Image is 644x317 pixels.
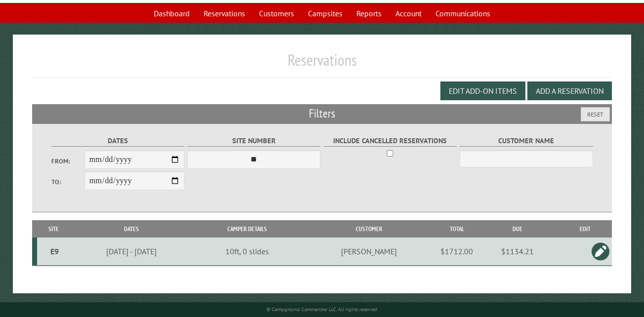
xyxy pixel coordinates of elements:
td: $1712.00 [437,238,476,266]
div: [DATE] - [DATE] [71,246,192,256]
label: Include Cancelled Reservations [324,135,457,147]
a: Dashboard [148,4,196,23]
button: Reset [581,107,610,121]
div: E9 [41,246,68,256]
label: From: [51,157,85,166]
th: Customer [301,220,437,238]
a: Communications [429,4,496,23]
label: Site Number [187,135,320,147]
h2: Filters [32,104,612,123]
th: Total [437,220,476,238]
a: Reservations [198,4,251,23]
td: [PERSON_NAME] [301,238,437,266]
button: Edit Add-on Items [440,81,525,100]
th: Site [37,220,70,238]
a: Reports [350,4,387,23]
th: Dates [70,220,193,238]
td: 10ft, 0 slides [193,238,301,266]
a: Account [389,4,428,23]
label: To: [51,177,85,187]
small: © Campground Commander LLC. All rights reserved. [266,306,378,313]
label: Dates [51,135,184,147]
button: Add a Reservation [527,81,612,100]
th: Due [476,220,559,238]
th: Camper Details [193,220,301,238]
th: Edit [559,220,612,238]
a: Campsites [302,4,348,23]
a: Customers [253,4,300,23]
label: Customer Name [460,135,593,147]
td: $1134.21 [476,238,559,266]
h1: Reservations [32,50,612,78]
